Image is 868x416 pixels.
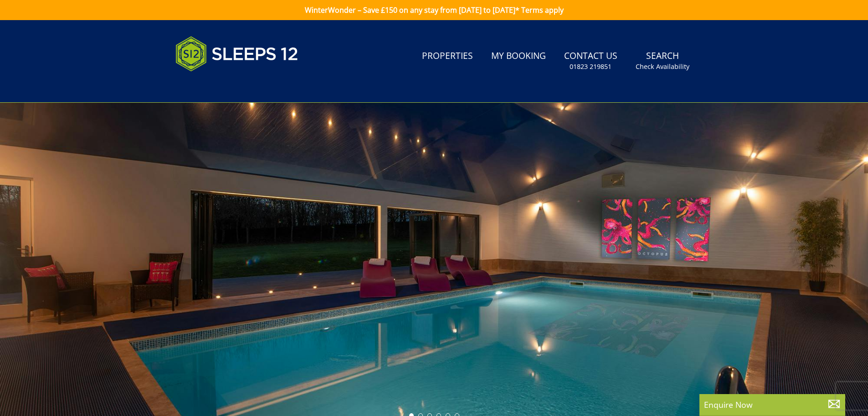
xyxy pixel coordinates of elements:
[171,82,267,90] iframe: Customer reviews powered by Trustpilot
[418,46,477,67] a: Properties
[560,46,621,76] a: Contact Us01823 219851
[175,31,298,77] img: Sleeps 12
[570,62,611,71] small: 01823 219851
[704,399,841,411] p: Enquire Now
[488,46,550,67] a: My Booking
[636,62,689,71] small: Check Availability
[632,46,693,76] a: SearchCheck Availability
